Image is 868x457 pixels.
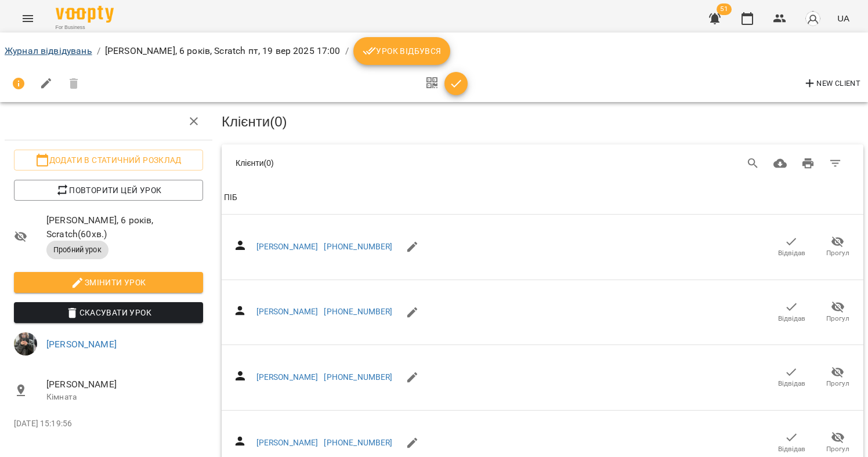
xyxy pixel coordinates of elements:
[794,150,822,177] button: Друк
[345,44,349,58] li: /
[14,180,203,201] button: Повторити цей урок
[14,5,42,32] button: Menu
[324,438,392,447] a: [PHONE_NUMBER]
[826,248,849,258] span: Прогул
[717,3,732,15] span: 51
[353,37,451,65] button: Урок відбувся
[224,191,237,205] div: ПІБ
[837,12,849,24] span: UA
[778,444,805,454] span: Відвідав
[778,379,805,389] span: Відвідав
[5,45,92,56] a: Журнал відвідувань
[739,150,767,177] button: Search
[14,272,203,293] button: Змінити урок
[56,24,114,31] span: For Business
[56,6,114,23] img: Voopty Logo
[256,438,319,447] a: [PERSON_NAME]
[778,248,805,258] span: Відвідав
[815,296,861,328] button: Прогул
[46,339,117,350] a: [PERSON_NAME]
[768,361,815,394] button: Відвідав
[46,245,108,255] span: Пробний урок
[14,332,37,356] img: 8337ee6688162bb2290644e8745a615f.jpg
[766,150,794,177] button: Завантажити CSV
[800,74,863,93] button: New Client
[222,114,863,129] h3: Клієнти ( 0 )
[826,444,849,454] span: Прогул
[833,8,854,29] button: UA
[815,361,861,394] button: Прогул
[324,307,392,316] a: [PHONE_NUMBER]
[324,242,392,251] a: [PHONE_NUMBER]
[14,302,203,323] button: Скасувати Урок
[14,150,203,171] button: Додати в статичний розклад
[46,213,203,241] span: [PERSON_NAME], 6 років, Scratch ( 60 хв. )
[105,44,341,58] p: [PERSON_NAME], 6 років, Scratch пт, 19 вер 2025 17:00
[324,372,392,382] a: [PHONE_NUMBER]
[23,306,194,320] span: Скасувати Урок
[46,391,203,403] p: Кімната
[256,307,319,316] a: [PERSON_NAME]
[826,379,849,389] span: Прогул
[815,231,861,263] button: Прогул
[23,153,194,167] span: Додати в статичний розклад
[803,77,860,90] span: New Client
[224,191,861,205] span: ПІБ
[822,150,849,177] button: Фільтр
[23,183,194,197] span: Повторити цей урок
[224,191,237,205] div: Sort
[222,144,863,182] div: Table Toolbar
[46,378,203,391] span: [PERSON_NAME]
[23,275,194,289] span: Змінити урок
[778,314,805,324] span: Відвідав
[236,157,507,169] div: Клієнти ( 0 )
[768,231,815,263] button: Відвідав
[805,10,821,27] img: avatar_s.png
[256,372,319,382] a: [PERSON_NAME]
[768,296,815,328] button: Відвідав
[14,418,203,430] p: [DATE] 15:19:56
[826,314,849,324] span: Прогул
[256,242,319,251] a: [PERSON_NAME]
[97,44,100,58] li: /
[5,37,863,65] nav: breadcrumb
[363,44,442,58] span: Урок відбувся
